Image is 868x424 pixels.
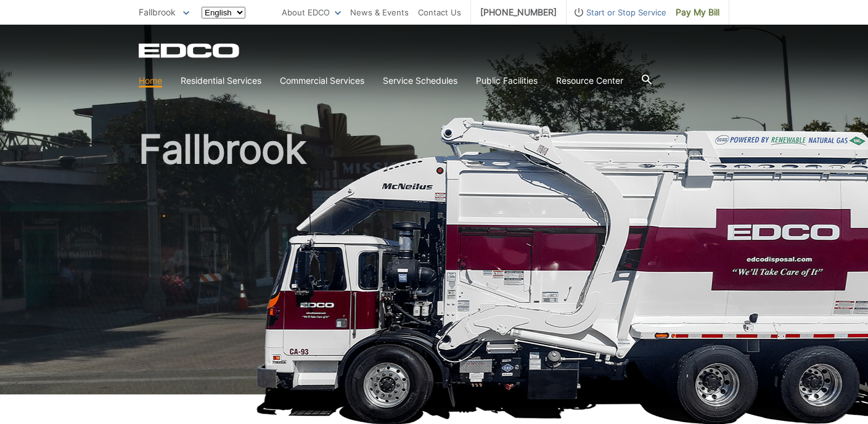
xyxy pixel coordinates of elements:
a: Residential Services [181,74,261,88]
a: Home [139,74,162,88]
span: Pay My Bill [676,6,719,19]
select: Select a language [202,7,245,18]
a: News & Events [350,6,409,19]
a: Contact Us [418,6,461,19]
a: Commercial Services [280,74,364,88]
a: About EDCO [282,6,341,19]
a: Service Schedules [383,74,457,88]
a: Resource Center [556,74,623,88]
a: EDCD logo. Return to the homepage. [139,43,241,58]
h1: Fallbrook [139,129,729,400]
span: Fallbrook [139,7,176,17]
a: Public Facilities [476,74,538,88]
